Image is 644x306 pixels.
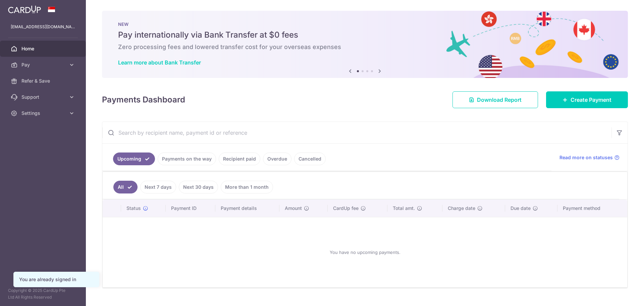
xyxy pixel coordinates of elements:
[113,152,155,165] a: Upcoming
[102,11,628,78] img: Bank transfer banner
[19,276,94,283] div: You are already signed in
[452,91,538,108] a: Download Report
[21,110,66,117] span: Settings
[448,205,475,212] span: Charge date
[21,45,66,52] span: Home
[118,43,612,51] h6: Zero processing fees and lowered transfer cost for your overseas expenses
[546,91,628,108] a: Create Payment
[8,5,41,13] img: CardUp
[333,205,359,212] span: CardUp fee
[166,200,215,217] th: Payment ID
[215,200,280,217] th: Payment details
[118,59,201,66] a: Learn more about Bank Transfer
[113,181,138,193] a: All
[557,200,627,217] th: Payment method
[158,152,216,165] a: Payments on the way
[21,94,66,100] span: Support
[221,181,273,193] a: More than 1 month
[140,181,176,193] a: Next 7 days
[118,30,612,40] h5: Pay internationally via Bank Transfer at $0 fees
[111,223,619,282] div: You have no upcoming payments.
[21,78,66,84] span: Refer & Save
[559,154,613,161] span: Read more on statuses
[179,181,218,193] a: Next 30 days
[118,21,612,27] p: NEW
[126,205,141,212] span: Status
[477,96,522,104] span: Download Report
[393,205,415,212] span: Total amt.
[559,154,620,161] a: Read more on statuses
[285,205,302,212] span: Amount
[263,152,291,165] a: Overdue
[571,96,611,104] span: Create Payment
[219,152,260,165] a: Recipient paid
[102,122,611,143] input: Search by recipient name, payment id or reference
[11,24,75,30] p: [EMAIL_ADDRESS][DOMAIN_NAME]
[294,152,326,165] a: Cancelled
[21,61,66,68] span: Pay
[511,205,531,212] span: Due date
[102,94,185,106] h4: Payments Dashboard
